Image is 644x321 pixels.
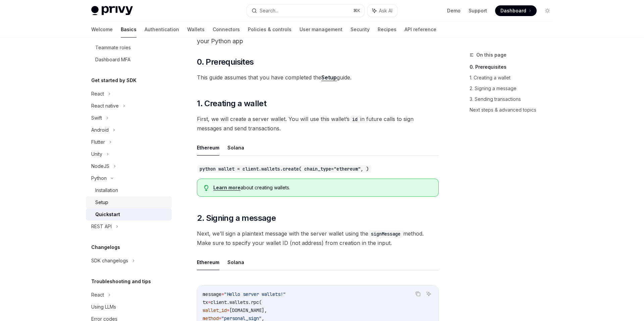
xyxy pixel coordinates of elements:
div: React native [91,102,119,110]
div: Search... [260,7,278,15]
div: about creating wallets. [213,184,432,191]
button: Solana [227,254,244,270]
code: signMessage [368,230,403,238]
a: 2. Signing a message [470,83,558,94]
a: Setup [321,74,337,81]
img: light logo [91,6,133,15]
button: Ethereum [197,254,219,270]
a: Security [351,21,370,38]
div: Swift [91,114,102,122]
a: Installation [86,184,172,196]
a: Quickstart [86,208,172,220]
div: Flutter [91,138,105,146]
svg: Tip [204,185,209,191]
span: This guide assumes that you have completed the guide. [197,73,439,82]
div: Dashboard MFA [95,56,130,64]
a: Demo [447,7,461,14]
div: Quickstart [95,210,120,218]
span: 0. Prerequisites [197,57,254,67]
div: SDK changelogs [91,257,128,265]
code: python wallet = client.wallets.create( chain_type="ethereum", ) [197,165,371,173]
span: Next, we’ll sign a plaintext message with the server wallet using the method. Make sure to specif... [197,229,439,248]
span: 1. Creating a wallet [197,98,266,109]
div: React [91,291,104,299]
div: Unity [91,150,102,158]
div: Installation [95,186,118,194]
a: 0. Prerequisites [470,62,558,72]
span: "Hello server wallets!" [224,291,286,297]
a: 1. Creating a wallet [470,72,558,83]
div: Setup [95,198,108,206]
code: id [350,116,360,123]
div: Python [91,174,107,182]
button: Ask AI [368,5,397,17]
a: Next steps & advanced topics [470,105,558,115]
a: Wallets [187,21,205,38]
span: Ask AI [379,7,392,14]
a: Recipes [378,21,396,38]
a: Dashboard MFA [86,54,172,66]
span: = [208,299,211,305]
h5: Get started by SDK [91,76,137,84]
button: Search...⌘K [247,5,364,17]
a: Learn more [213,185,240,191]
div: Using LLMs [91,303,116,311]
div: Android [91,126,109,134]
a: Authentication [145,21,179,38]
button: Toggle dark mode [542,5,553,16]
a: Policies & controls [248,21,291,38]
span: client.wallets.rpc( [211,299,262,305]
div: React [91,90,104,98]
h5: Changelogs [91,243,120,251]
button: Solana [227,140,244,155]
div: NodeJS [91,162,109,170]
a: 3. Sending transactions [470,94,558,105]
span: wallet_id [203,307,227,313]
a: Dashboard [495,5,537,16]
a: Setup [86,196,172,208]
button: Ethereum [197,140,219,155]
span: 2. Signing a message [197,213,276,223]
h5: Troubleshooting and tips [91,277,151,285]
span: Dashboard [500,7,526,14]
button: Ask AI [424,290,433,298]
span: First, we will create a server wallet. You will use this wallet’s in future calls to sign message... [197,114,439,133]
span: On this page [476,51,506,59]
a: Basics [121,21,137,38]
div: REST API [91,222,112,231]
a: Welcome [91,21,113,38]
a: Using LLMs [86,301,172,313]
span: = [221,291,224,297]
span: tx [203,299,208,305]
a: Connectors [213,21,240,38]
span: [DOMAIN_NAME], [229,307,267,313]
span: ⌘ K [353,8,360,13]
a: Support [469,7,487,14]
a: User management [300,21,342,38]
span: message [203,291,221,297]
a: API reference [405,21,436,38]
button: Copy the contents from the code block [414,290,422,298]
span: = [227,307,229,313]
